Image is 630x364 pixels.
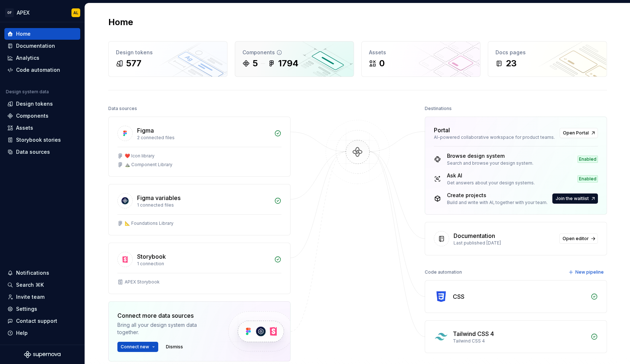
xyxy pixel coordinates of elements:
div: Tailwind CSS 4 [453,338,586,344]
a: Design tokens [4,98,80,110]
div: Components [242,49,346,56]
span: Connect new [121,344,149,350]
div: Home [16,30,31,38]
div: Storybook [137,252,166,261]
div: AL [73,10,78,16]
div: Invite team [16,293,44,301]
span: Join the waitlist [556,196,589,201]
div: Components [16,112,48,120]
a: Figma variables1 connected files📐 Foundations Library [108,184,291,235]
div: ⛰️ Component Library [125,162,172,168]
div: Design tokens [16,100,53,107]
a: Components [4,110,80,122]
div: Search ⌘K [16,281,44,289]
button: OFAPEXAL [1,5,83,20]
a: Assets0 [361,41,481,77]
div: Design system data [6,89,49,95]
a: Open editor [559,234,598,244]
div: ❤️ Icon library [125,153,155,159]
div: 23 [506,58,517,69]
div: Documentation [454,231,495,240]
div: Docs pages [495,49,599,56]
span: Open Portal [563,130,589,136]
a: Settings [4,303,80,315]
div: Contact support [16,317,57,325]
a: Data sources [4,146,80,158]
div: Enabled [577,175,598,183]
a: Analytics [4,52,80,64]
span: Open editor [563,236,589,242]
div: CSS [453,292,464,301]
a: Storybook stories [4,134,80,146]
a: Open Portal [560,128,598,138]
div: Code automation [425,267,462,277]
div: Ask AI [447,172,535,179]
a: Code automation [4,64,80,76]
button: Search ⌘K [4,279,80,291]
div: Figma [137,126,154,135]
div: Settings [16,305,37,313]
div: Connect more data sources [117,311,216,320]
div: Browse design system [447,152,533,160]
div: AI-powered collaborative workspace for product teams. [434,134,555,140]
h2: Home [108,16,133,28]
a: Design tokens577 [108,41,227,77]
a: Storybook1 connectionAPEX Storybook [108,243,291,294]
div: Notifications [16,269,49,277]
a: Figma2 connected files❤️ Icon library⛰️ Component Library [108,117,291,177]
a: Documentation [4,40,80,52]
div: Figma variables [137,193,180,202]
div: Design tokens [116,49,220,56]
button: Notifications [4,267,80,279]
div: Last published [DATE] [454,240,555,246]
div: Data sources [108,103,137,114]
div: APEX Storybook [125,279,160,285]
button: Connect new [117,342,158,352]
span: New pipeline [575,269,604,275]
div: 577 [126,58,141,69]
div: Assets [16,124,33,132]
div: OF [5,8,14,17]
div: 📐 Foundations Library [125,220,174,226]
a: Invite team [4,291,80,303]
div: Tailwind CSS 4 [453,329,494,338]
div: 5 [253,58,258,69]
a: Assets [4,122,80,134]
span: Dismiss [166,344,183,350]
div: Get answers about your design systems. [447,180,535,186]
button: New pipeline [566,267,607,277]
div: Build and write with AI, together with your team. [447,200,548,206]
svg: Supernova Logo [24,351,61,358]
div: 1 connection [137,261,270,267]
a: Home [4,28,80,40]
a: Docs pages23 [488,41,607,77]
div: 2 connected files [137,135,270,141]
div: Documentation [16,42,55,50]
div: Help [16,329,28,337]
button: Join the waitlist [552,193,598,204]
div: APEX [17,9,30,16]
div: 0 [379,58,385,69]
div: Destinations [425,103,452,114]
div: Enabled [577,156,598,163]
div: 1794 [278,58,299,69]
div: Assets [369,49,473,56]
div: Bring all your design system data together. [117,321,216,336]
div: Portal [434,126,450,134]
div: Search and browse your design system. [447,160,533,166]
div: Code automation [16,66,60,74]
button: Dismiss [163,342,186,352]
div: Create projects [447,192,548,199]
div: Storybook stories [16,136,61,144]
div: Data sources [16,148,50,156]
div: Analytics [16,54,39,62]
div: 1 connected files [137,202,270,208]
a: Components51794 [235,41,354,77]
button: Help [4,327,80,339]
button: Contact support [4,315,80,327]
